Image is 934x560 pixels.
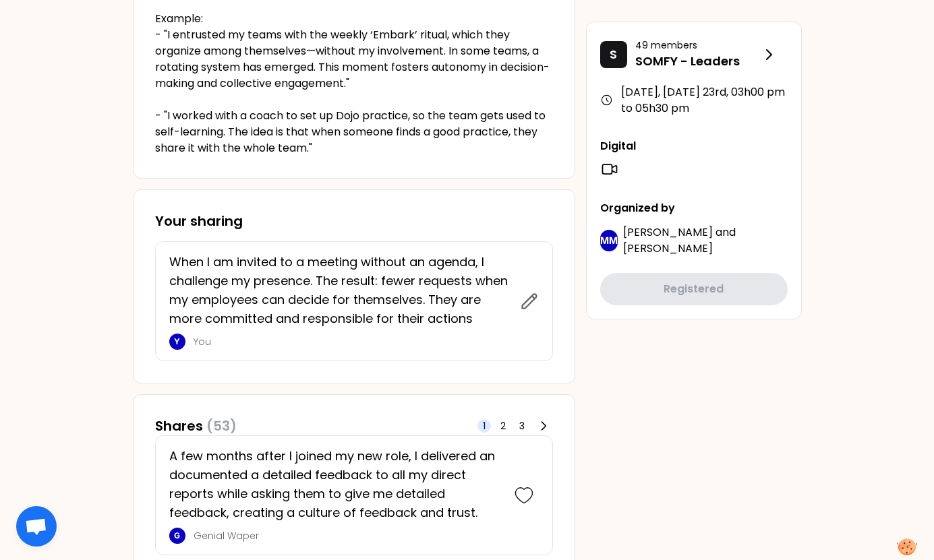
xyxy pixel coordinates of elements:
div: [DATE], [DATE] 23rd , 03h00 pm to 05h30 pm [600,84,788,117]
h3: Your sharing [155,212,553,230]
span: (53) [206,416,237,435]
p: A few months after I joined my new role, I delivered an documented a detailed feedback to all my ... [169,447,501,522]
p: S [610,45,617,64]
span: 3 [519,419,525,433]
p: Example: - "I entrusted my teams with the weekly ‘Embark’ ritual, which they organize among thems... [155,11,553,156]
p: Y [174,336,180,347]
h3: Shares [155,416,237,435]
p: Genial Waper [194,529,501,542]
p: SOMFY - Leaders [635,52,761,71]
p: G [174,530,180,541]
div: Ouvrir le chat [16,506,57,547]
span: [PERSON_NAME] [623,241,713,256]
p: Digital [600,138,788,154]
button: Registered [600,273,788,305]
span: [PERSON_NAME] [623,224,713,240]
p: and [623,224,788,257]
span: 2 [500,419,506,433]
p: MM [600,234,618,247]
span: 1 [483,419,486,433]
p: When I am invited to a meeting without an agenda, I challenge my presence. The result: fewer requ... [169,253,512,328]
p: 49 members [635,38,761,52]
p: Organized by [600,200,788,216]
p: You [194,335,512,348]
